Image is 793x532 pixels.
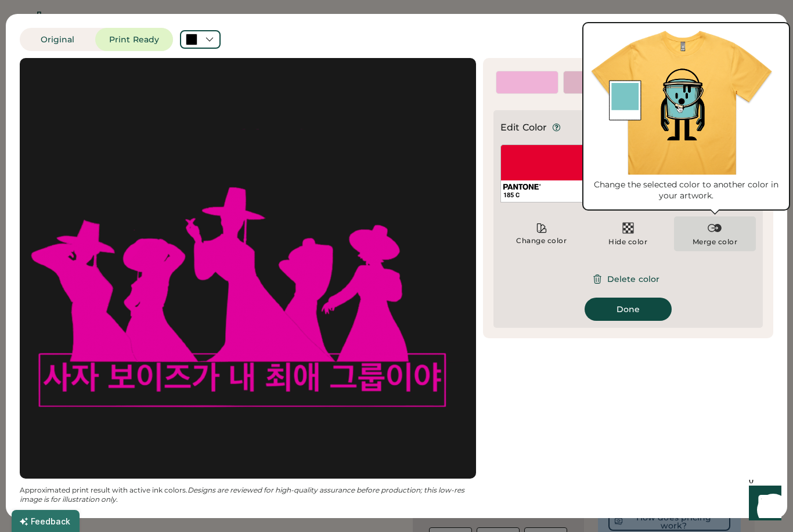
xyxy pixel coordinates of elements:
[693,237,738,247] div: Merge color
[500,121,547,135] div: Edit Color
[621,221,635,235] img: Transparent.svg
[516,236,567,245] div: Change color
[708,221,722,235] img: Merge%20Color.svg
[583,267,673,291] button: Delete color
[20,486,476,504] div: Approximated print result with active ink colors.
[20,486,466,504] em: Designs are reviewed for high-quality assurance before production; this low-res image is for illu...
[20,28,95,51] button: Original
[608,237,647,247] div: Hide color
[503,191,753,200] div: 185 C
[503,184,541,190] img: Pantone Logo
[585,298,672,321] button: Done
[95,28,173,51] button: Print Ready
[738,480,788,530] iframe: Front Chat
